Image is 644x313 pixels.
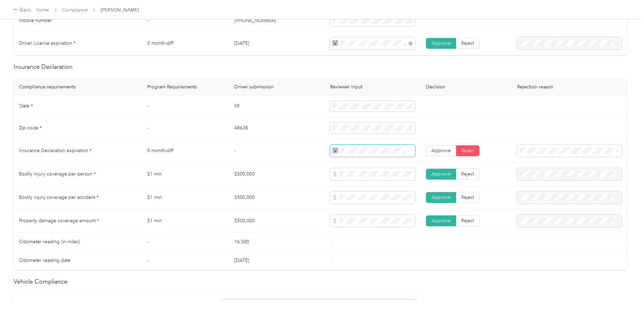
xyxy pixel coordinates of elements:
td: $500,000 [229,163,325,186]
th: Program Requirements [142,79,229,96]
h2: Vehicle Compliance [14,277,627,286]
th: Decision [421,79,512,96]
span: Approve [431,194,451,200]
span: Bodily injury coverage per person * [19,171,96,177]
td: - [142,117,229,139]
td: - [142,10,229,32]
td: 0 month-diff [142,139,229,163]
div: Back [14,6,31,14]
span: Zip code * [19,125,42,131]
td: Mobile number [14,10,142,32]
span: Insurance Declaration expiration * [19,148,91,153]
td: Property damage coverage amount * [14,209,142,233]
td: 16,500 [229,233,325,251]
th: Reviewer input [325,79,421,96]
td: - [142,251,229,270]
span: Reject [461,194,474,200]
span: Reject [461,171,474,177]
h2: Insurance Declaration [14,62,627,71]
td: Odometer reading date [14,251,142,270]
td: MI [229,96,325,118]
th: Driver submission [229,79,325,96]
span: Driver License expiration * [19,40,76,46]
span: Approve [431,40,451,46]
span: Approve [431,171,451,177]
span: - [330,257,331,263]
td: [PHONE_NUMBER] [229,10,325,32]
span: Reject [461,148,474,153]
span: [PERSON_NAME] [101,6,139,14]
td: Bodily injury coverage per person * [14,163,142,186]
td: Bodily injury coverage per accident * [14,186,142,209]
span: Property damage coverage amount * [19,218,99,224]
td: $1 min [142,163,229,186]
span: - [330,239,331,245]
span: Bodily injury coverage per accident * [19,194,99,200]
span: Odometer reading (in miles) [19,239,80,245]
a: Home [36,7,49,13]
td: State * [14,96,142,118]
td: - [142,96,229,118]
td: - [229,139,325,163]
td: Insurance Declaration expiration * [14,139,142,163]
span: Reject [461,40,474,46]
td: - [142,233,229,251]
h2: VIN Lookup [20,301,215,310]
td: [DATE] [229,251,325,270]
a: Compliance [62,7,88,13]
span: State * [19,103,33,109]
td: $1 min [142,186,229,209]
td: $500,000 [229,209,325,233]
td: Driver License expiration * [14,32,142,55]
span: Odometer reading date [19,257,70,263]
td: $500,000 [229,186,325,209]
th: Rejection reason [512,79,627,96]
td: $1 min [142,209,229,233]
td: [DATE] [229,32,325,55]
td: 48638 [229,117,325,139]
span: Reject [461,218,474,224]
th: Compliance requirements [14,79,142,96]
td: 0 month-diff [142,32,229,55]
iframe: Everlance-gr Chat Button Frame [606,275,644,313]
span: Approve [431,218,451,224]
span: Approve [431,148,451,153]
td: Zip code * [14,117,142,139]
td: Odometer reading (in miles) [14,233,142,251]
span: Mobile number [19,18,52,23]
